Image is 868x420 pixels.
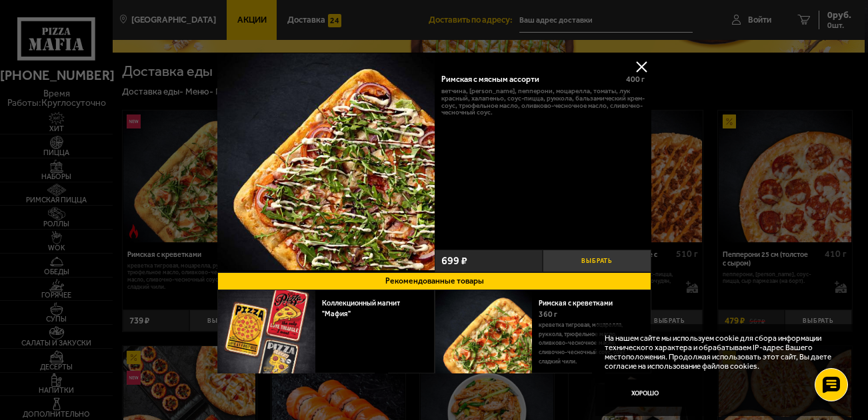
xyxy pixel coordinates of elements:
[321,299,399,318] a: Коллекционный магнит "Мафия"
[539,321,641,366] p: креветка тигровая, моцарелла, руккола, трюфельное масло, оливково-чесночное масло, сливочно-чесно...
[539,299,622,308] a: Римская с креветками
[388,373,433,401] button: Выбрать
[441,256,467,266] span: 699 ₽
[217,53,435,272] a: Римская с мясным ассорти
[539,310,557,319] span: 360 г
[605,379,686,407] button: Хорошо
[441,75,617,85] div: Римская с мясным ассорти
[605,333,839,371] p: На нашем сайте мы используем cookie для сбора информации технического характера и обрабатываем IP...
[543,250,651,272] button: Выбрать
[217,272,651,291] button: Рекомендованные товары
[625,75,644,84] span: 400 г
[217,53,435,270] img: Римская с мясным ассорти
[441,88,644,116] p: ветчина, [PERSON_NAME], пепперони, моцарелла, томаты, лук красный, халапеньо, соус-пицца, руккола...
